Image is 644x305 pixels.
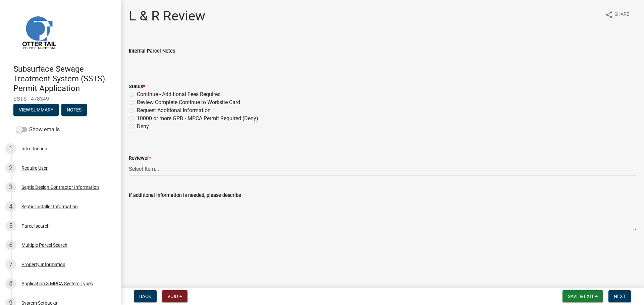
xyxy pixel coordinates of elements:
wm-modal-confirm: Notes [61,108,87,113]
button: Save & Exit [562,290,603,302]
label: 10000 or more GPD - MPCA Permit Required (Deny) [137,115,258,123]
img: Otter Tail County, Minnesota [13,7,64,57]
label: Review Complete Continue to Worksite Card [137,98,240,106]
label: Deny [137,123,149,131]
wm-modal-confirm: Summary [13,108,59,113]
span: SSTS - 478349 [13,96,107,102]
button: Back [134,290,157,302]
span: Save & Exit [568,294,594,299]
button: View Summary [13,104,59,116]
div: Multiple Parcel Search [21,243,67,247]
label: Show emails [16,126,60,134]
div: 3 [5,182,16,193]
span: Void [167,294,178,299]
label: Request Additional Information [137,106,211,115]
div: 8 [5,278,16,289]
label: Internal Parcel Notes [129,49,175,54]
label: If additional information is needed, please describe [129,193,241,198]
div: Septic Installer Information [21,204,78,209]
div: Application & MPCA System Types [21,281,93,286]
div: Property Information [21,262,65,267]
div: 6 [5,240,16,250]
i: share [605,11,613,19]
button: Void [162,290,187,302]
label: Continue - Additional Fees Required [137,90,221,98]
h1: L & R Review [129,8,205,24]
span: Back [139,294,151,299]
span: Next [614,294,626,299]
label: Reviewer [129,156,151,161]
button: Next [608,290,631,302]
button: shareShare [600,8,635,21]
div: Introduction [21,146,47,151]
div: Require User [21,166,48,170]
div: 5 [5,221,16,231]
div: Septic Design Contractor Information [21,185,99,189]
div: 2 [5,163,16,173]
label: Status [129,84,145,89]
div: 4 [5,201,16,212]
div: 7 [5,259,16,270]
button: Notes [61,104,87,116]
h4: Subsurface Sewage Treatment System (SSTS) Permit Application [13,64,115,93]
span: Share [614,11,629,19]
div: Parcel search [21,224,50,228]
div: 1 [5,143,16,154]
